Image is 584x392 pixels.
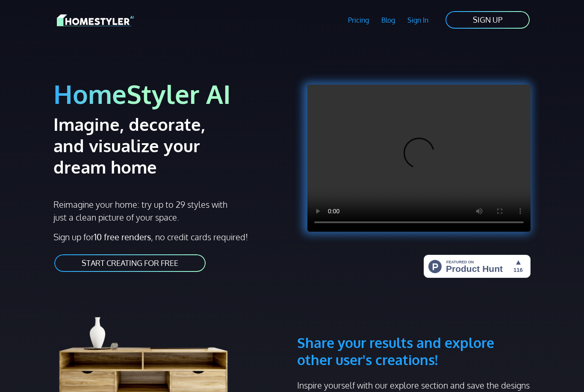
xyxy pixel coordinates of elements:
h1: HomeStyler AI [53,78,287,110]
img: HomeStyler AI logo [57,13,134,28]
a: Blog [375,10,401,30]
strong: 10 free renders [94,231,151,242]
a: Pricing [342,10,375,30]
h2: Imagine, decorate, and visualize your dream home [53,113,240,177]
p: Reimagine your home: try up to 29 styles with just a clean picture of your space. [53,198,229,224]
a: Sign In [401,10,434,30]
p: Sign up for , no credit cards required! [53,230,287,243]
h3: Share your results and explore other user's creations! [297,293,531,368]
img: HomeStyler AI - Interior Design Made Easy: One Click to Your Dream Home | Product Hunt [424,255,531,278]
a: START CREATING FOR FREE [53,253,206,273]
a: SIGN UP [445,10,531,29]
